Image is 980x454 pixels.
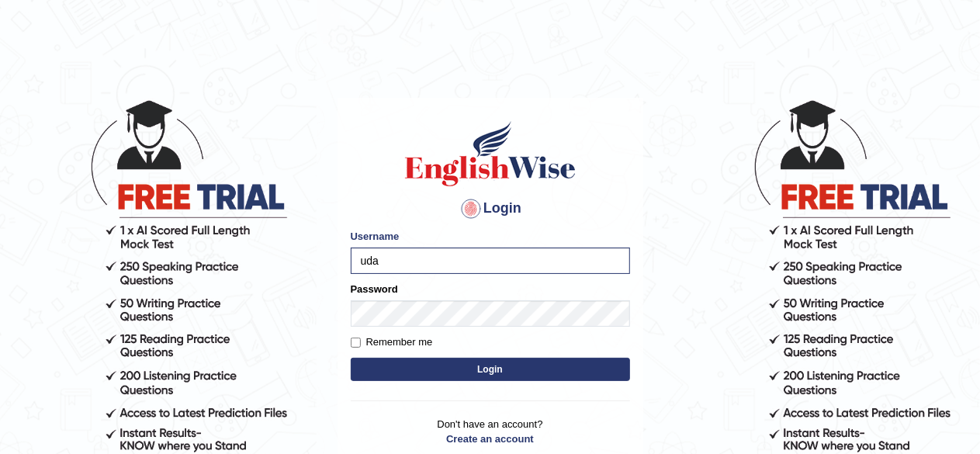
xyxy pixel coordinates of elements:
[351,196,630,221] h4: Login
[351,338,361,348] input: Remember me
[351,334,433,350] label: Remember me
[351,282,398,296] label: Password
[402,119,579,189] img: Logo of English Wise sign in for intelligent practice with AI
[351,229,400,244] label: Username
[351,358,630,381] button: Login
[351,431,630,446] a: Create an account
